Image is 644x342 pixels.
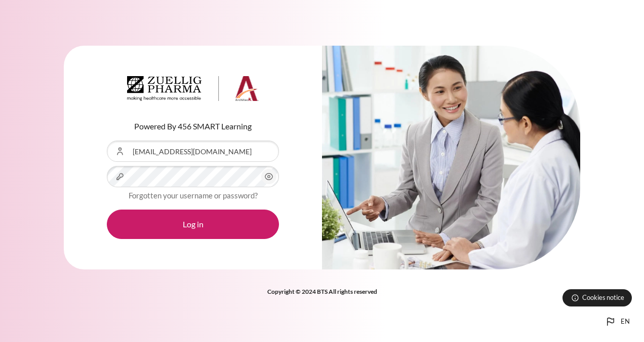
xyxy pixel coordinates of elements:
span: Cookies notice [582,293,624,302]
p: Powered By 456 SMART Learning [107,120,279,132]
button: Log in [107,210,279,239]
a: Architeck [127,76,259,106]
a: Forgotten your username or password? [129,191,258,200]
button: Cookies notice [562,289,632,306]
span: en [621,317,630,327]
img: Architeck [127,76,259,101]
input: Username or Email Address [107,141,279,162]
strong: Copyright © 2024 BTS All rights reserved [267,288,377,295]
button: Languages [600,312,634,332]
